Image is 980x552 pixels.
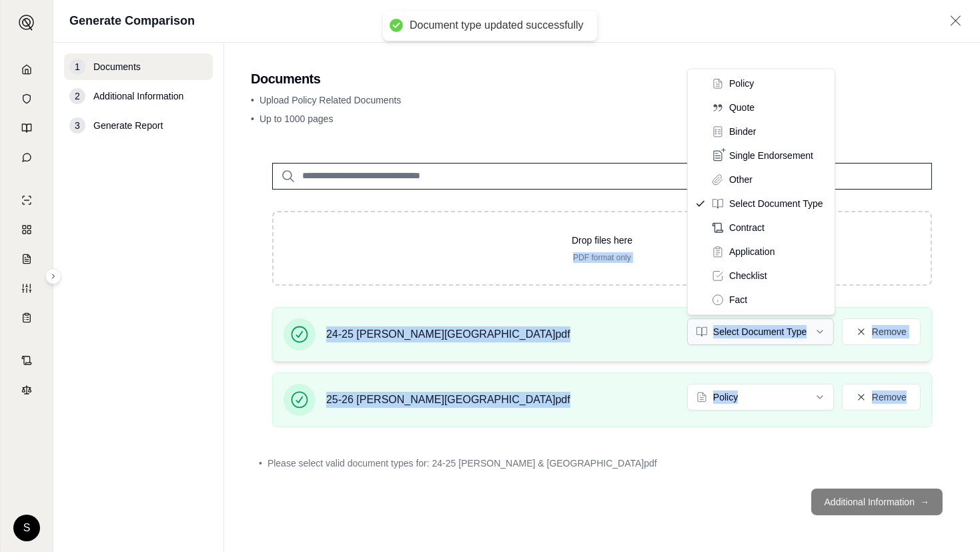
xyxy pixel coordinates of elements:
[729,293,747,306] span: Fact
[729,77,754,90] span: Policy
[729,221,765,234] span: Contract
[729,125,756,138] span: Binder
[729,197,823,210] span: Select Document Type
[729,269,767,282] span: Checklist
[729,101,755,114] span: Quote
[729,173,753,186] span: Other
[729,149,813,162] span: Single Endorsement
[729,245,775,258] span: Application
[410,19,584,33] div: Document type updated successfully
